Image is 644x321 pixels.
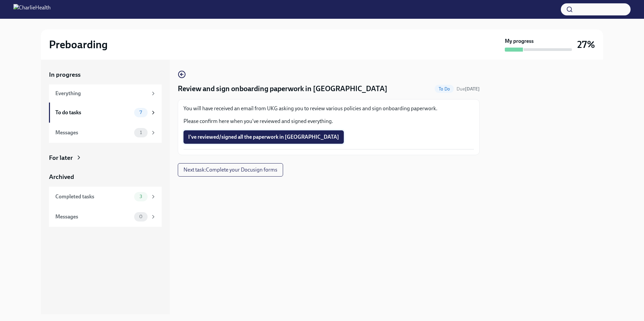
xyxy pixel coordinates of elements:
a: Messages0 [49,207,162,227]
strong: [DATE] [465,86,480,92]
a: To do tasks7 [49,103,162,123]
h4: Review and sign onboarding paperwork in [GEOGRAPHIC_DATA] [178,84,387,94]
h3: 27% [577,39,595,51]
span: Next task : Complete your Docusign forms [183,167,277,173]
h2: Preboarding [49,38,108,51]
span: 7 [136,110,146,115]
div: Messages [55,213,131,220]
a: Completed tasks3 [49,187,162,207]
div: For later [49,153,73,162]
a: Archived [49,173,162,181]
a: Messages1 [49,123,162,143]
div: Everything [55,90,148,97]
div: Completed tasks [55,193,131,200]
strong: My progress [505,38,534,45]
span: I've reviewed/signed all the paperwork in [GEOGRAPHIC_DATA] [188,134,339,140]
img: CharlieHealth [13,4,51,15]
span: 1 [136,130,146,135]
a: In progress [49,70,162,79]
span: October 11th, 2025 08:00 [457,86,480,92]
p: You will have received an email from UKG asking you to review various policies and sign onboardin... [183,105,474,112]
span: 0 [135,214,147,219]
a: Everything [49,84,162,103]
span: Due [457,86,480,92]
div: To do tasks [55,109,131,116]
a: For later [49,153,162,162]
span: 3 [136,194,146,199]
button: Next task:Complete your Docusign forms [178,163,283,177]
p: Please confirm here when you've reviewed and signed everything. [183,118,474,125]
span: To Do [435,86,454,91]
div: Messages [55,129,131,136]
button: I've reviewed/signed all the paperwork in [GEOGRAPHIC_DATA] [183,130,344,144]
